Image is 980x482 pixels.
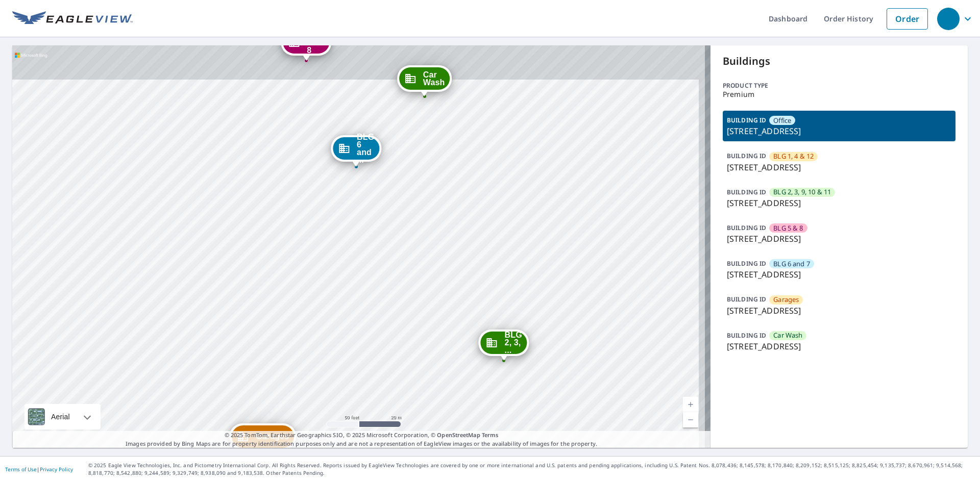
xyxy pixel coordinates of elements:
[5,466,73,472] p: |
[505,331,522,354] span: BLG 2, 3, ...
[437,431,480,439] a: OpenStreetMap
[723,54,955,69] p: Buildings
[727,161,951,173] p: [STREET_ADDRESS]
[12,431,710,448] p: Images provided by Bing Maps are for property identification purposes only and are not a represen...
[5,466,37,473] a: Terms of Use
[727,223,766,232] p: BUILDING ID
[727,295,766,303] p: BUILDING ID
[479,329,529,361] div: Dropped pin, building BLG 2, 3, 9, 10 & 11, Commercial property, 535 Brookwood Point Pl Simpsonvi...
[723,81,955,90] p: Product type
[727,331,766,340] p: BUILDING ID
[397,65,452,97] div: Dropped pin, building Car Wash, Commercial property, 535 Brookwood Point Pl Simpsonville, SC 29681
[225,431,499,440] span: © 2025 TomTom, Earthstar Geographics SIO, © 2025 Microsoft Corporation, ©
[48,404,73,429] div: Aerial
[683,397,698,412] a: Current Level 19, Zoom In
[423,71,445,86] span: Car Wash
[727,340,951,352] p: [STREET_ADDRESS]
[773,295,799,305] span: Garages
[727,268,951,281] p: [STREET_ADDRESS]
[683,412,698,427] a: Current Level 19, Zoom Out
[12,11,133,27] img: EV Logo
[773,259,810,269] span: BLG 6 and 7
[887,8,928,30] a: Order
[727,233,951,245] p: [STREET_ADDRESS]
[727,188,766,196] p: BUILDING ID
[88,462,975,477] p: © 2025 Eagle View Technologies, Inc. and Pictometry International Corp. All Rights Reserved. Repo...
[773,151,814,161] span: BLG 1, 4 & 12
[773,331,802,340] span: Car Wash
[773,116,791,125] span: Office
[482,431,499,439] a: Terms
[727,151,766,160] p: BUILDING ID
[40,466,73,473] a: Privacy Policy
[773,187,831,197] span: BLG 2, 3, 9, 10 & 11
[727,259,766,268] p: BUILDING ID
[723,90,955,98] p: Premium
[727,305,951,317] p: [STREET_ADDRESS]
[307,31,324,54] span: BLG 5 & 8
[727,116,766,124] p: BUILDING ID
[357,133,374,164] span: BLG 6 and ...
[727,125,951,137] p: [STREET_ADDRESS]
[773,223,803,233] span: BLG 5 & 8
[230,423,296,455] div: Dropped pin, building Garages, Commercial property, 535 Brookwood Point Pl Simpsonville, SC 29681
[24,404,101,429] div: Aerial
[727,197,951,209] p: [STREET_ADDRESS]
[331,135,381,167] div: Dropped pin, building BLG 6 and 7, Commercial property, 535 Brookwood Point Pl Simpsonville, SC 2...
